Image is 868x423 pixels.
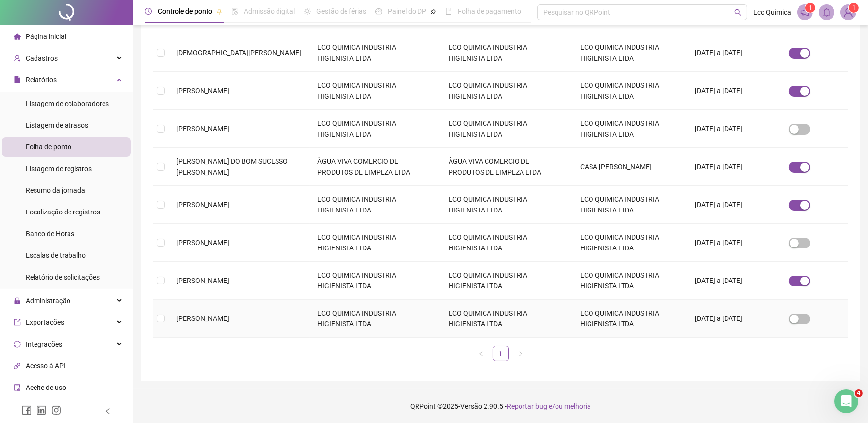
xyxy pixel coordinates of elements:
span: user-add [14,55,21,62]
td: ECO QUIMICA INDUSTRIA HIGIENISTA LTDA [441,110,572,148]
span: 1 [809,4,812,11]
td: ECO QUIMICA INDUSTRIA HIGIENISTA LTDA [441,34,572,72]
span: notification [800,8,809,17]
span: [PERSON_NAME] [176,125,229,133]
span: Página inicial [26,33,66,40]
td: ÀGUA VIVA COMERCIO DE PRODUTOS DE LIMPEZA LTDA [441,148,572,186]
span: Acesso à API [26,362,66,370]
span: linkedin [36,405,46,415]
li: Página anterior [473,346,489,361]
span: left [478,351,484,357]
td: ECO QUIMICA INDUSTRIA HIGIENISTA LTDA [310,110,441,148]
li: 1 [493,346,509,361]
span: Admissão digital [244,7,295,15]
td: ECO QUIMICA INDUSTRIA HIGIENISTA LTDA [310,34,441,72]
span: sync [14,341,21,348]
td: [DATE] a [DATE] [687,72,751,110]
span: book [445,8,452,15]
span: lock [14,297,21,304]
span: Exportações [26,318,64,326]
span: pushpin [430,9,436,15]
span: Gestão de férias [316,7,366,15]
td: ECO QUIMICA INDUSTRIA HIGIENISTA LTDA [310,186,441,224]
td: ECO QUIMICA INDUSTRIA HIGIENISTA LTDA [441,300,572,338]
span: Relatório de solicitações [26,273,100,281]
span: Eco Quimica [753,7,791,18]
td: ECO QUIMICA INDUSTRIA HIGIENISTA LTDA [572,72,687,110]
span: home [14,33,21,40]
td: ECO QUIMICA INDUSTRIA HIGIENISTA LTDA [441,262,572,300]
span: Painel do DP [388,7,426,15]
td: [DATE] a [DATE] [687,34,751,72]
span: [PERSON_NAME] [176,239,229,247]
td: ECO QUIMICA INDUSTRIA HIGIENISTA LTDA [572,186,687,224]
span: Integrações [26,340,62,348]
span: Folha de ponto [26,143,71,151]
span: right [518,351,523,357]
td: ECO QUIMICA INDUSTRIA HIGIENISTA LTDA [310,224,441,262]
td: ECO QUIMICA INDUSTRIA HIGIENISTA LTDA [572,262,687,300]
span: Cadastros [26,54,58,62]
td: ECO QUIMICA INDUSTRIA HIGIENISTA LTDA [310,72,441,110]
a: 1 [493,346,508,361]
span: export [14,319,21,326]
td: ÀGUA VIVA COMERCIO DE PRODUTOS DE LIMPEZA LTDA [310,148,441,186]
img: 31710 [841,5,856,20]
td: ECO QUIMICA INDUSTRIA HIGIENISTA LTDA [572,300,687,338]
td: [DATE] a [DATE] [687,262,751,300]
span: dashboard [375,8,382,15]
span: Folha de pagamento [458,7,521,15]
span: [PERSON_NAME] [176,201,229,209]
td: ECO QUIMICA INDUSTRIA HIGIENISTA LTDA [572,224,687,262]
span: file-done [231,8,238,15]
span: left [104,408,111,415]
span: file [14,76,21,83]
span: clock-circle [145,8,152,15]
span: 4 [855,389,863,397]
td: [DATE] a [DATE] [687,148,751,186]
button: right [513,346,528,361]
span: facebook [22,405,32,415]
span: [DEMOGRAPHIC_DATA][PERSON_NAME] [176,49,301,57]
td: ECO QUIMICA INDUSTRIA HIGIENISTA LTDA [310,262,441,300]
td: CASA [PERSON_NAME] [572,148,687,186]
td: [DATE] a [DATE] [687,300,751,338]
span: Escalas de trabalho [26,251,86,259]
span: api [14,362,21,369]
td: [DATE] a [DATE] [687,110,751,148]
span: sun [304,8,311,15]
span: [PERSON_NAME] [176,277,229,284]
td: ECO QUIMICA INDUSTRIA HIGIENISTA LTDA [441,72,572,110]
td: [DATE] a [DATE] [687,186,751,224]
button: left [473,346,489,361]
span: Aceite de uso [26,384,66,391]
span: [PERSON_NAME] [176,87,229,95]
td: ECO QUIMICA INDUSTRIA HIGIENISTA LTDA [572,34,687,72]
td: [DATE] a [DATE] [687,224,751,262]
span: Controle de ponto [158,7,212,15]
td: ECO QUIMICA INDUSTRIA HIGIENISTA LTDA [572,110,687,148]
td: ECO QUIMICA INDUSTRIA HIGIENISTA LTDA [441,224,572,262]
sup: Atualize o seu contato no menu Meus Dados [849,3,859,13]
span: audit [14,384,21,391]
td: ECO QUIMICA INDUSTRIA HIGIENISTA LTDA [310,300,441,338]
span: Listagem de registros [26,165,92,173]
span: Listagem de colaboradores [26,100,109,107]
span: Reportar bug e/ou melhoria [507,402,591,410]
span: instagram [51,405,61,415]
span: [PERSON_NAME] [176,315,229,322]
td: ECO QUIMICA INDUSTRIA HIGIENISTA LTDA [441,186,572,224]
span: Localização de registros [26,208,100,216]
span: Relatórios [26,76,57,84]
span: bell [822,8,831,17]
span: Administração [26,297,70,305]
span: Versão [460,402,482,410]
iframe: Intercom live chat [834,389,858,413]
span: Resumo da jornada [26,186,85,194]
span: [PERSON_NAME] DO BOM SUCESSO [PERSON_NAME] [176,157,288,176]
span: Listagem de atrasos [26,121,88,129]
span: 1 [852,4,856,11]
span: search [734,9,742,16]
span: pushpin [216,9,222,15]
span: Banco de Horas [26,230,74,238]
